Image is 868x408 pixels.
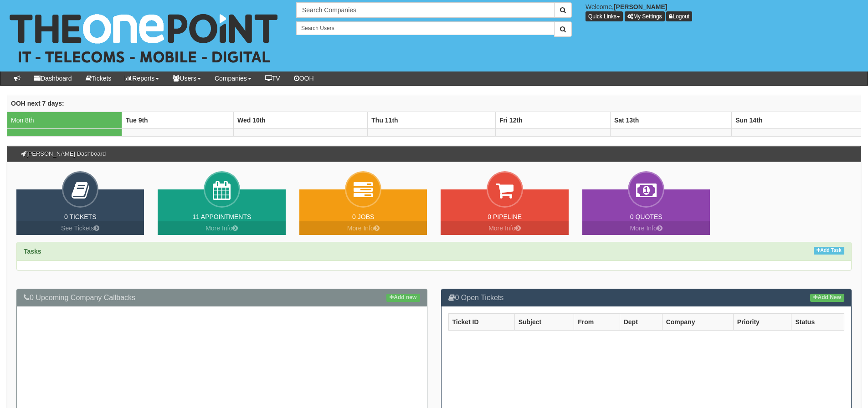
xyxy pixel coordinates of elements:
a: Logout [666,11,692,21]
strong: Tasks [24,248,41,255]
a: Add New [810,294,844,302]
th: OOH next 7 days: [7,95,861,112]
a: Add Task [814,247,844,255]
a: See Tickets [16,221,144,235]
th: Fri 12th [496,112,611,128]
th: From [574,314,620,331]
h3: 0 Upcoming Company Callbacks [24,294,420,302]
a: More Info [158,221,285,235]
a: Companies [208,71,258,85]
h3: 0 Open Tickets [448,294,845,302]
a: Dashboard [27,71,79,85]
th: Ticket ID [448,314,514,331]
b: [PERSON_NAME] [614,3,667,10]
a: 0 Pipeline [488,213,522,220]
th: Thu 11th [368,112,496,128]
a: My Settings [625,11,665,21]
a: Users [166,71,208,85]
a: Add new [386,294,420,302]
a: More Info [441,221,568,235]
th: Sat 13th [610,112,731,128]
th: Sun 14th [732,112,861,128]
a: Tickets [79,71,118,85]
a: 0 Quotes [630,213,663,220]
a: More Info [299,221,427,235]
th: Subject [514,314,574,331]
a: 11 Appointments [192,213,251,220]
input: Search Users [296,21,555,35]
button: Quick Links [586,11,623,21]
div: Welcome, [579,2,868,21]
h3: [PERSON_NAME] Dashboard [16,146,110,162]
th: Wed 10th [233,112,367,128]
a: OOH [287,71,321,85]
th: Priority [733,314,791,331]
a: 0 Tickets [64,213,97,220]
th: Company [662,314,733,331]
th: Dept [620,314,662,331]
th: Status [791,314,844,331]
td: Mon 8th [7,112,122,128]
input: Search Companies [296,2,555,18]
a: More Info [582,221,710,235]
th: Tue 9th [122,112,233,128]
a: 0 Jobs [352,213,374,220]
a: Reports [118,71,166,85]
a: TV [258,71,287,85]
